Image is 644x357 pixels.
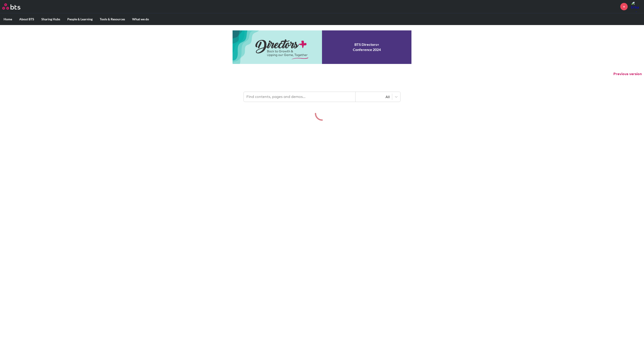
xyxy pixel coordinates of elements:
a: Profile [631,1,642,12]
label: Tools & Resources [96,13,129,25]
a: Conference 2024 [233,30,411,64]
button: Previous version [613,72,642,76]
img: BTS Logo [2,3,20,10]
a: + [620,3,628,10]
input: Find contents, pages and demos... [244,92,356,102]
label: Sharing Hubs [38,13,64,25]
label: What we do [129,13,153,25]
a: Go home [2,3,29,10]
label: People & Learning [64,13,96,25]
div: All [358,94,390,99]
label: About BTS [16,13,38,25]
img: Erika Popovic [631,1,642,12]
